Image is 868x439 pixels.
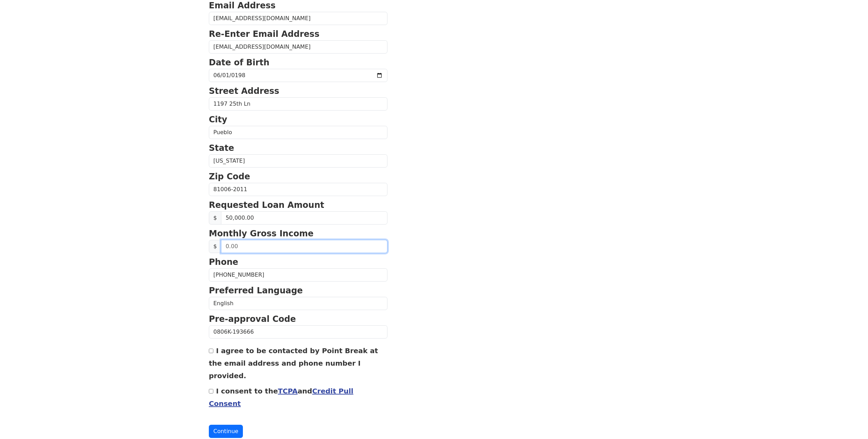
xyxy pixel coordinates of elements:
[209,268,387,282] input: Phone
[209,172,250,181] strong: Zip Code
[209,387,353,408] label: I consent to the and
[209,347,378,380] label: I agree to be contacted by Point Break at the email address and phone number I provided.
[209,240,221,253] span: $
[209,200,324,210] strong: Requested Loan Amount
[278,387,298,395] a: TCPA
[209,325,387,339] input: Pre-approval Code
[209,97,387,111] input: Street Address
[209,86,279,96] strong: Street Address
[209,126,387,139] input: City
[209,183,387,196] input: Zip Code
[209,257,238,267] strong: Phone
[209,227,387,240] p: Monthly Gross Income
[209,29,319,39] strong: Re-Enter Email Address
[209,1,276,10] strong: Email Address
[209,115,227,124] strong: City
[221,211,387,225] input: Requested Loan Amount
[209,40,387,54] input: Re-Enter Email Address
[221,240,387,253] input: 0.00
[209,211,221,225] span: $
[209,12,387,25] input: Email Address
[209,143,234,153] strong: State
[209,314,296,324] strong: Pre-approval Code
[209,286,303,295] strong: Preferred Language
[209,425,243,438] button: Continue
[209,58,269,67] strong: Date of Birth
